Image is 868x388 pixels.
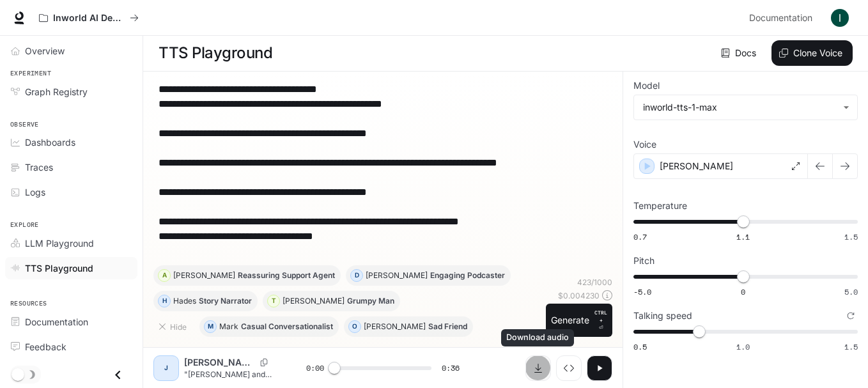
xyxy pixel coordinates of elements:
[5,311,137,333] a: Documentation
[347,297,394,305] p: Grumpy Man
[153,316,194,337] button: Hide
[844,309,858,323] button: Reset to default
[546,304,612,337] button: GenerateCTRL +⏎
[173,297,196,305] p: Hades
[5,131,137,153] a: Dashboards
[33,5,144,31] button: All workspaces
[718,40,761,66] a: Docs
[741,286,745,297] span: 0
[12,367,24,381] span: Dark mode toggle
[366,272,428,279] p: [PERSON_NAME]
[430,272,505,279] p: Engaging Podcaster
[633,140,656,149] p: Voice
[53,13,125,24] p: Inworld AI Demos
[633,231,647,242] span: 0.7
[633,201,687,210] p: Temperature
[736,341,750,352] span: 1.0
[660,160,733,173] p: [PERSON_NAME]
[238,272,335,279] p: Reassuring Support Agent
[5,181,137,203] a: Logs
[844,286,858,297] span: 5.0
[525,355,551,381] button: Download audio
[306,362,324,375] span: 0:00
[184,356,255,369] p: [PERSON_NAME]
[844,231,858,242] span: 1.5
[844,341,858,352] span: 1.5
[633,286,651,297] span: -5.0
[633,256,655,265] p: Pitch
[159,265,170,286] div: A
[5,232,137,254] a: LLM Playground
[594,309,607,324] p: CTRL +
[241,323,333,330] p: Casual Conversationalist
[156,358,176,378] div: J
[25,44,65,58] span: Overview
[364,323,426,330] p: [PERSON_NAME]
[153,265,341,286] button: A[PERSON_NAME]Reassuring Support Agent
[5,81,137,103] a: Graph Registry
[633,341,647,352] span: 0.5
[831,9,849,27] img: User avatar
[205,316,216,337] div: M
[159,40,272,66] h1: TTS Playground
[771,40,853,66] button: Clone Voice
[344,316,473,337] button: O[PERSON_NAME]Sad Friend
[25,261,93,275] span: TTS Playground
[594,309,607,332] p: ⏎
[349,316,360,337] div: O
[159,291,170,311] div: H
[153,291,258,311] button: HHadesStory Narrator
[442,362,460,375] span: 0:36
[428,323,467,330] p: Sad Friend
[351,265,362,286] div: D
[5,336,137,358] a: Feedback
[5,156,137,178] a: Traces
[255,359,273,366] button: Copy Voice ID
[25,237,94,250] span: LLM Playground
[5,257,137,279] a: TTS Playground
[749,10,812,26] span: Documentation
[5,40,137,62] a: Overview
[25,160,53,174] span: Traces
[263,291,400,311] button: T[PERSON_NAME]Grumpy Man
[643,101,837,114] div: inworld-tts-1-max
[268,291,279,311] div: T
[25,85,88,98] span: Graph Registry
[219,323,238,330] p: Mark
[556,355,582,381] button: Inspect
[199,316,339,337] button: MMarkCasual Conversationalist
[184,369,275,380] p: "[PERSON_NAME] and his dog were playing happily. 🐶 On the table, there were candies 🍬 and fresh f...
[633,311,692,320] p: Talking speed
[634,95,857,120] div: inworld-tts-1-max
[25,136,75,149] span: Dashboards
[25,315,88,329] span: Documentation
[827,5,853,31] button: User avatar
[501,329,574,346] div: Download audio
[25,340,66,353] span: Feedback
[346,265,511,286] button: D[PERSON_NAME]Engaging Podcaster
[283,297,345,305] p: [PERSON_NAME]
[25,185,45,199] span: Logs
[104,362,132,388] button: Close drawer
[744,5,822,31] a: Documentation
[633,81,660,90] p: Model
[736,231,750,242] span: 1.1
[199,297,252,305] p: Story Narrator
[173,272,235,279] p: [PERSON_NAME]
